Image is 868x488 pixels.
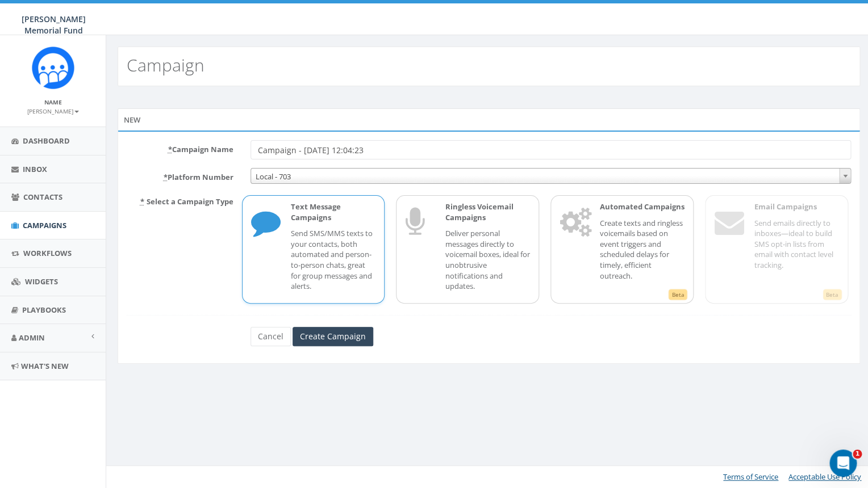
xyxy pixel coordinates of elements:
[445,228,530,291] p: Deliver personal messages directly to voicemail boxes, ideal for unobtrusive notifications and up...
[32,47,74,89] img: Rally_Corp_Icon.png
[23,192,62,202] span: Contacts
[21,361,69,371] span: What's New
[291,201,376,222] p: Text Message Campaigns
[251,169,851,184] span: Local - 703
[22,14,86,36] span: [PERSON_NAME] Memorial Fund
[599,201,685,212] p: Automated Campaigns
[164,172,168,182] abbr: required
[788,472,861,482] a: Acceptable Use Policy
[168,144,172,154] abbr: required
[251,168,852,184] span: Local - 703
[118,168,242,183] label: Platform Number
[25,276,58,287] span: Widgets
[127,56,205,74] h2: Campaign
[147,196,233,207] span: Select a Campaign Type
[251,327,291,346] a: Cancel
[251,140,852,159] input: Enter Campaign Name
[44,98,62,106] small: Name
[23,248,72,258] span: Workflows
[22,305,66,315] span: Playbooks
[27,106,79,116] a: [PERSON_NAME]
[118,140,242,155] label: Campaign Name
[293,327,373,346] input: Create Campaign
[823,289,842,300] span: Beta
[853,449,862,458] span: 1
[723,472,778,482] a: Terms of Service
[829,449,857,477] iframe: Intercom live chat
[27,107,79,115] small: [PERSON_NAME]
[19,333,45,343] span: Admin
[23,164,47,174] span: Inbox
[599,218,685,281] p: Create texts and ringless voicemails based on event triggers and scheduled delays for timely, eff...
[23,136,70,146] span: Dashboard
[118,108,860,131] div: New
[23,220,66,230] span: Campaigns
[291,228,376,291] p: Send SMS/MMS texts to your contacts, both automated and person-to-person chats, great for group m...
[668,289,687,300] span: Beta
[445,201,530,222] p: Ringless Voicemail Campaigns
